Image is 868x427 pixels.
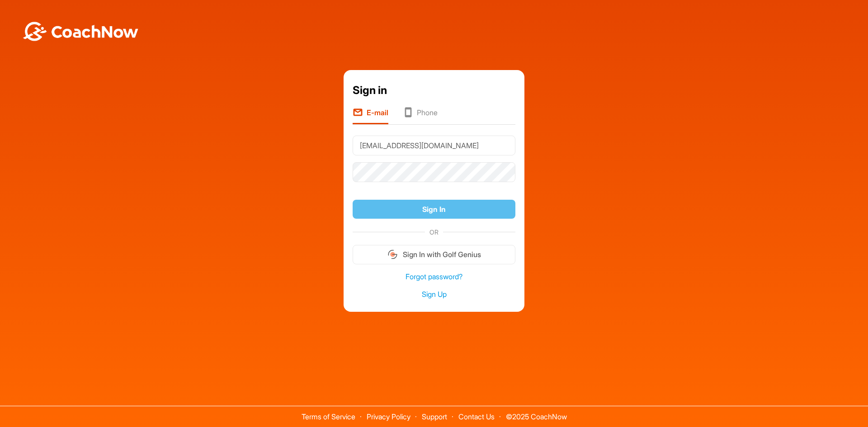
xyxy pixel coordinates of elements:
[403,107,438,124] li: Phone
[458,412,495,421] a: Contact Us
[367,412,410,421] a: Privacy Policy
[353,107,388,124] li: E-mail
[501,406,571,420] span: © 2025 CoachNow
[353,272,515,282] a: Forgot password?
[302,412,355,421] a: Terms of Service
[353,82,515,99] div: Sign in
[353,289,515,300] a: Sign Up
[425,227,443,237] span: OR
[422,412,447,421] a: Support
[387,249,398,260] img: gg_logo
[353,245,515,264] button: Sign In with Golf Genius
[22,22,139,41] img: BwLJSsUCoWCh5upNqxVrqldRgqLPVwmV24tXu5FoVAoFEpwwqQ3VIfuoInZCoVCoTD4vwADAC3ZFMkVEQFDAAAAAElFTkSuQmCC
[353,200,515,219] button: Sign In
[353,136,515,155] input: E-mail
